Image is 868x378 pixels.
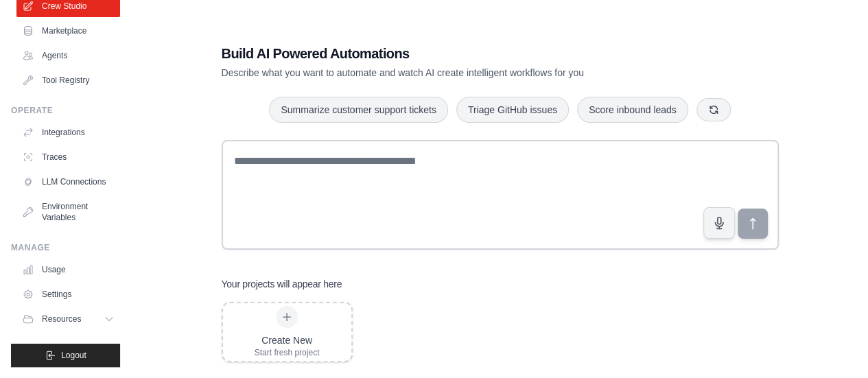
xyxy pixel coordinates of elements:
div: Manage [11,242,120,253]
p: Describe what you want to automate and watch AI create intelligent workflows for you [222,66,683,80]
a: LLM Connections [16,171,120,193]
button: Resources [16,308,120,330]
button: Click to speak your automation idea [703,207,735,239]
iframe: Chat Widget [799,312,868,378]
a: Environment Variables [16,196,120,228]
button: Summarize customer support tickets [269,97,447,123]
button: Score inbound leads [577,97,688,123]
div: Operate [11,105,120,116]
a: Traces [16,146,120,168]
a: Tool Registry [16,69,120,91]
a: Marketplace [16,20,120,42]
button: Triage GitHub issues [456,97,569,123]
h1: Build AI Powered Automations [222,44,683,63]
h3: Your projects will appear here [222,277,342,291]
span: Resources [42,314,81,324]
div: Start fresh project [255,347,320,358]
span: Logout [61,350,86,361]
a: Usage [16,259,120,281]
a: Integrations [16,121,120,143]
a: Agents [16,45,120,67]
div: Create New [255,333,320,347]
a: Settings [16,283,120,305]
button: Logout [11,344,120,367]
button: Get new suggestions [696,98,731,121]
